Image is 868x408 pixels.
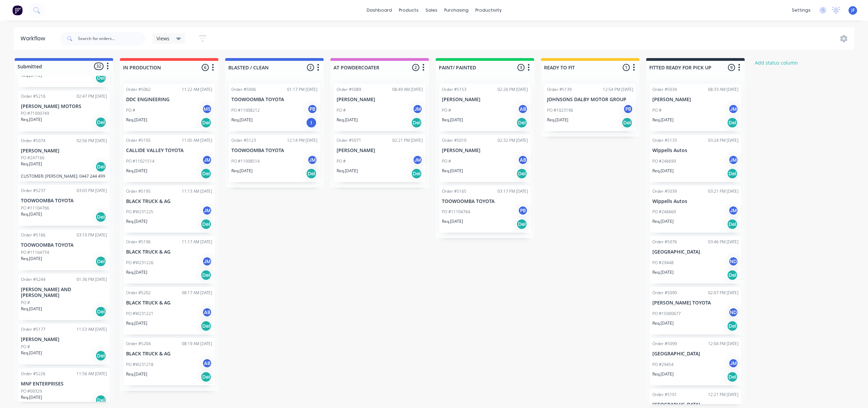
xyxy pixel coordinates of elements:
div: Del [727,219,738,230]
div: Del [201,117,212,128]
div: Del [95,117,106,128]
p: PO #11021514 [126,158,154,164]
div: Order #5006 [231,86,256,93]
p: PO #W231226 [126,260,153,266]
div: Order #509002:07 PM [DATE][PERSON_NAME] TOYOTAPO #15000677NDReq.[DATE]Del [650,287,741,335]
div: Del [727,371,738,382]
p: Req. [DATE] [652,320,674,326]
p: PO #11104774 [21,249,49,256]
div: Order #5216 [21,93,45,99]
div: Order #519511:13 AM [DATE]BLACK TRUCK & AGPO #W231225JMReq.[DATE]Del [123,186,215,233]
div: Del [411,117,422,128]
p: [PERSON_NAME] [442,97,528,103]
p: [PERSON_NAME] MOTORS [21,104,107,109]
div: Order #515302:26 PM [DATE][PERSON_NAME]PO #ABReq.[DATE]Del [439,84,531,131]
p: PO # [652,107,662,113]
input: Search for orders... [78,32,146,45]
div: 01:36 PM [DATE] [77,276,107,283]
p: Req. [DATE] [337,117,358,123]
p: [PERSON_NAME] TOYOTA [652,300,738,306]
div: 11:56 AM [DATE] [77,371,107,377]
div: I [306,117,317,128]
div: Order #5090 [652,290,677,296]
div: Order #5039 [652,188,677,194]
div: Order #513912:54 PM [DATE]JOHNSONS DALBY MOTOR GROUPPO #1023196PBReq.[DATE]Del [544,84,636,131]
div: Order #5244 [21,276,45,283]
p: [PERSON_NAME] [442,148,528,153]
p: Req. [DATE] [126,168,147,174]
p: Req. [DATE] [21,117,42,123]
p: BLACK TRUCK & AG [126,199,212,204]
div: 12:04 PM [DATE] [708,341,738,347]
p: TOOWOOMBA TOYOTA [442,199,528,204]
div: Del [201,219,212,230]
div: Order #500601:17 PM [DATE]TOOWOOMBA TOYOTAPO #11008212PBReq.[DATE]I [229,84,320,131]
p: Req. [DATE] [231,117,253,123]
div: Order #512312:14 PM [DATE]TOOWOOMBA TOYOTAPO #11008514JMReq.[DATE]Del [229,135,320,182]
p: Req. [DATE] [547,117,568,123]
div: Del [727,321,738,331]
div: Order #516503:17 PM [DATE]TOOWOOMBA TOYOTAPO #11104764PBReq.[DATE]Del [439,186,531,233]
div: settings [788,5,814,15]
div: Order #5101 [652,392,677,398]
div: Del [306,168,317,179]
p: CALLIDE VALLEY TOYOTA [126,148,212,153]
div: JM [412,155,423,165]
div: Order #5153 [442,86,466,93]
div: Del [95,306,106,317]
p: TOOWOOMBA TOYOTA [231,148,317,153]
p: PO #W231221 [126,311,153,317]
div: 08:49 AM [DATE] [392,86,423,93]
p: PO #29448 [652,260,674,266]
div: Del [411,168,422,179]
div: Order #5010 [442,137,466,144]
div: Order #519611:17 AM [DATE]BLACK TRUCK & AGPO #W231226JMReq.[DATE]Del [123,236,215,284]
p: PO #W231225 [126,209,153,215]
p: Req. [DATE] [652,371,674,377]
div: purchasing [441,5,472,15]
p: Req. [DATE] [442,117,463,123]
p: Wippells Autos [652,199,738,204]
div: Order #513303:24 PM [DATE]Wippells AutosPO #246699JMReq.[DATE]Del [650,135,741,182]
div: Order #5074 [21,138,45,144]
div: 08:33 AM [DATE] [708,86,738,93]
p: PO #15000677 [652,311,681,317]
div: Del [201,371,212,382]
div: 11:22 AM [DATE] [182,86,212,93]
div: AB [202,358,212,368]
p: PO # [442,107,451,113]
p: PO #W231218 [126,362,153,368]
p: Req. [DATE] [21,161,42,167]
div: Del [727,270,738,281]
div: Order #5089 [337,86,361,93]
div: PB [307,104,317,114]
div: Order #5105 [126,137,151,144]
div: Del [95,212,106,222]
div: JM [728,104,738,114]
div: Order #5139 [547,86,572,93]
p: PO #246669 [652,209,676,215]
p: Req. [DATE] [652,269,674,275]
p: DDC ENGINEERING [126,97,212,103]
div: Order #5202 [126,290,151,296]
div: Del [516,168,527,179]
p: PO #71000749 [21,110,49,117]
div: AB [518,155,528,165]
p: Req. [DATE] [126,320,147,326]
p: Req. [DATE] [126,218,147,225]
div: ND [728,256,738,267]
p: [GEOGRAPHIC_DATA] [652,402,738,408]
p: Req. [DATE] [126,371,147,377]
div: 01:17 PM [DATE] [287,86,317,93]
p: Req. [DATE] [337,168,358,174]
div: JM [412,104,423,114]
div: Order #507102:21 PM [DATE][PERSON_NAME]PO #JMReq.[DATE]Del [334,135,425,182]
p: Req. [DATE] [652,117,674,123]
p: Req. [DATE] [442,218,463,225]
div: Order #5076 [652,239,677,245]
div: Del [622,117,633,128]
div: 03:21 PM [DATE] [708,188,738,194]
div: Order #5034 [652,86,677,93]
div: Order #507402:56 PM [DATE][PERSON_NAME]PO #247166Req.[DATE]DelCUSTOMER: [PERSON_NAME]: 0447 244 499 [18,135,110,182]
p: PO #09329 [21,388,42,394]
